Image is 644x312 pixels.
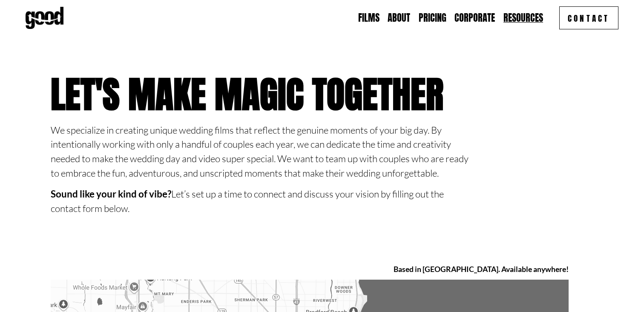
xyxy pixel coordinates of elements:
[51,66,443,122] strong: Let's Make Magic Together
[503,12,543,24] span: Resources
[26,7,63,29] img: Good Feeling Films
[388,11,410,24] a: About
[51,123,469,180] p: We specialize in creating unique wedding films that reflect the genuine moments of your big day. ...
[559,6,618,29] a: Contact
[358,11,379,24] a: Films
[394,265,569,274] strong: Based in [GEOGRAPHIC_DATA]. Available anywhere!
[51,188,171,200] strong: Sound like your kind of vibe?
[51,187,469,215] p: Let’s set up a time to connect and discuss your vision by filling out the contact form below.
[454,11,495,24] a: Corporate
[419,11,446,24] a: Pricing
[503,11,543,24] a: folder dropdown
